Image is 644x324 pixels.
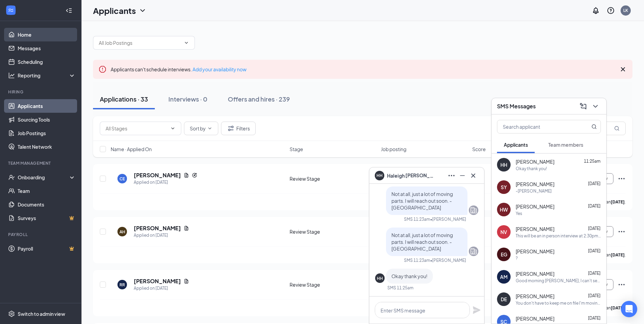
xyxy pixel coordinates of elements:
input: Search applicant [497,120,578,133]
svg: Notifications [592,6,600,15]
div: RR [119,282,125,288]
svg: UserCheck [8,174,15,181]
svg: Ellipses [618,281,626,289]
div: Okay thank you! [516,166,547,172]
span: [PERSON_NAME] [516,226,554,232]
a: Sourcing Tools [18,113,76,126]
div: Applied on [DATE] [134,232,189,239]
a: Documents [18,198,76,211]
div: This will be an in person interview at 2:30pm. Located at [STREET_ADDRESS] [516,233,601,239]
span: • [PERSON_NAME] [430,216,466,222]
span: [DATE] [588,181,601,186]
span: [PERSON_NAME] [516,181,554,187]
button: Ellipses [446,170,457,181]
span: Okay thank you! [391,273,427,279]
svg: Filter [227,124,235,132]
div: Onboarding [18,174,70,181]
svg: Analysis [8,72,15,79]
div: EG [501,251,507,258]
svg: ComposeMessage [579,102,587,110]
div: Offers and hires · 239 [228,95,290,103]
svg: Document [184,226,189,231]
svg: QuestionInfo [607,6,615,15]
input: All Job Postings [99,39,181,47]
button: Minimize [457,170,468,181]
div: Switch to admin view [18,310,65,317]
a: Job Postings [18,126,76,140]
div: AH [119,229,125,235]
button: ComposeMessage [578,101,589,112]
div: DE [501,296,507,303]
span: 11:25am [584,159,601,164]
div: Interviews · 0 [168,95,207,103]
div: Team Management [8,160,74,166]
b: [DATE] [611,199,625,204]
div: Review Stage [290,175,377,182]
span: Score [472,146,486,152]
svg: Minimize [458,172,466,180]
div: Hiring [8,89,74,95]
svg: Reapply [192,173,197,178]
svg: Collapse [66,7,72,14]
div: CE [119,176,125,182]
h1: Applicants [93,5,136,16]
button: Sort byChevronDown [184,122,218,135]
svg: ChevronDown [591,102,600,110]
div: Review Stage [290,281,377,288]
div: Yes [516,211,522,216]
div: Applied on [DATE] [134,179,197,186]
svg: Error [98,65,107,73]
svg: WorkstreamLogo [7,7,14,14]
svg: Document [184,173,189,178]
span: Stage [290,146,303,152]
span: [PERSON_NAME] [516,203,554,210]
button: ChevronDown [590,101,601,112]
span: Applicants [504,142,528,148]
div: HH [377,275,383,281]
svg: ChevronDown [139,6,147,15]
span: [DATE] [588,226,601,231]
div: NV [500,229,507,235]
button: Cross [468,170,479,181]
a: Talent Network [18,140,76,154]
input: All Stages [106,125,167,132]
a: Scheduling [18,55,76,69]
svg: Settings [8,310,15,317]
h3: SMS Messages [497,103,536,110]
span: [PERSON_NAME] [516,315,554,322]
div: SY [501,184,507,191]
a: Team [18,184,76,198]
svg: Document [184,278,189,284]
span: [PERSON_NAME] [516,248,554,255]
div: You don't have to keep me on file I'm moving in November [516,300,601,306]
a: PayrollCrown [18,242,76,255]
a: Messages [18,41,76,55]
a: SurveysCrown [18,211,76,225]
div: Open Intercom Messenger [621,301,637,317]
svg: Ellipses [618,175,626,183]
h5: [PERSON_NAME] [134,172,181,179]
svg: MagnifyingGlass [591,124,597,129]
div: LK [623,7,628,13]
svg: ChevronDown [184,40,189,46]
h5: [PERSON_NAME] [134,277,181,285]
span: [PERSON_NAME] [516,270,554,277]
div: SMS 11:23am [404,257,430,263]
div: Reporting [18,72,76,79]
svg: Plane [473,306,481,314]
span: [DATE] [588,203,601,209]
div: Applications · 33 [100,95,148,103]
div: Good morning [PERSON_NAME], I can't seem to reach you back on the number you gave. Please reach o... [516,278,601,284]
span: Not at all, just a lot of moving parts. I will reach out soon. - [GEOGRAPHIC_DATA] [391,232,453,252]
b: [DATE] [611,252,625,257]
span: [PERSON_NAME] [516,158,554,165]
span: • [PERSON_NAME] [430,257,466,263]
h5: [PERSON_NAME] [134,224,181,232]
svg: ChevronDown [170,126,176,131]
span: Applicants can't schedule interviews. [111,66,246,72]
svg: Cross [619,65,627,73]
span: Team members [548,142,583,148]
div: ? [516,255,518,261]
div: SMS 11:25am [387,285,413,291]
